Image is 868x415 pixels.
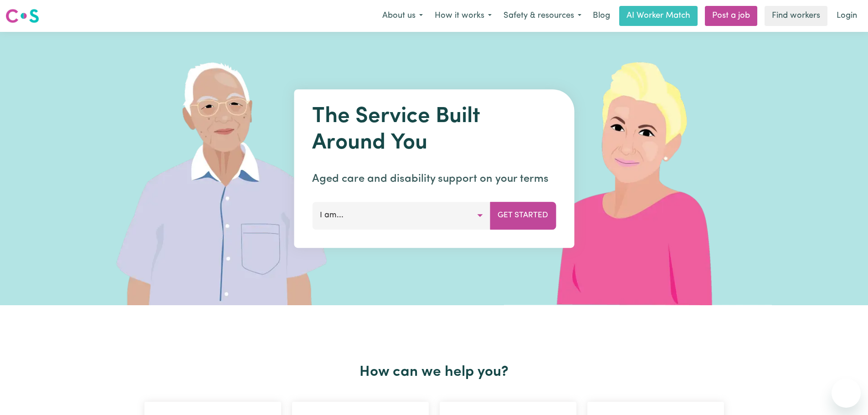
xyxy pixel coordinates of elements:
h1: The Service Built Around You [312,104,556,156]
button: I am... [312,202,490,229]
button: Get Started [490,202,556,229]
a: Post a job [705,6,757,26]
h2: How can we help you? [139,364,729,381]
a: Blog [587,6,616,26]
iframe: Button to launch messaging window [832,379,861,408]
p: Aged care and disability support on your terms [312,171,556,187]
button: How it works [429,6,498,26]
a: Find workers [765,6,827,26]
a: Careseekers logo [5,5,39,26]
button: Safety & resources [498,6,587,26]
img: Careseekers logo [5,8,39,24]
button: About us [376,6,429,26]
a: AI Worker Match [619,6,698,26]
a: Login [831,6,863,26]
